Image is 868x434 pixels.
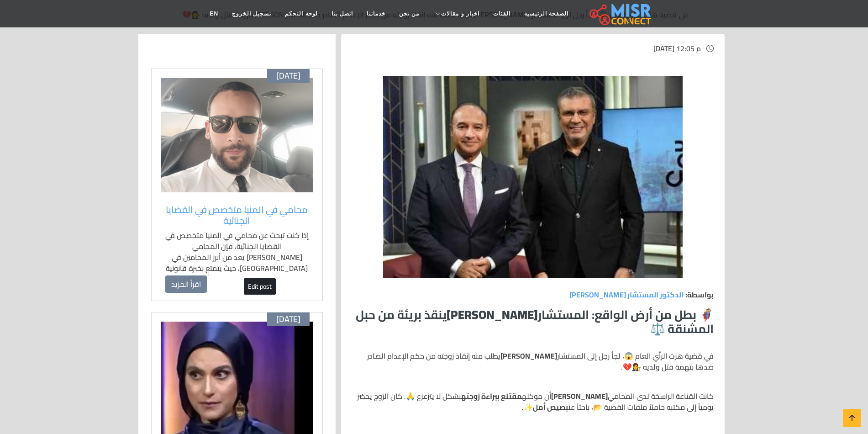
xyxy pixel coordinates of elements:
[225,5,278,22] a: تسجيل الخروج
[203,5,225,22] a: EN
[383,76,683,278] img: المستشار محمد بهاء ابو شقه
[276,71,300,81] span: [DATE]
[165,275,207,293] a: اقرأ المزيد
[165,204,309,226] a: محامي في المنيا متخصص في القضايا الجنائية
[352,307,714,336] h3: 🦸‍♂️ بطل من أرض الواقع: المستشار ينقذ بريئة من حبل المشنقة ⚖️
[278,5,324,22] a: لوحة التحكم
[392,5,426,22] a: من نحن
[426,5,486,22] a: اخبار و مقالات
[352,350,714,372] p: في قضية هزت الرأي العام 😱، لجأ رجل إلى المستشار يطلب منه إنقاذ زوجته من حكم الإعدام الصادر ضدها ب...
[685,288,714,302] b: بواسطة:
[161,78,313,192] img: المحامي محمد عاطف
[441,10,479,18] span: اخبار و مقالات
[165,230,309,296] p: إذا كنت تبحث عن محامي في المنيا متخصص في القضايا الجنائية، فإن المحامي [PERSON_NAME] يعد من أبرز ...
[551,389,608,403] strong: [PERSON_NAME]
[352,391,714,413] p: كانت القناعة الراسخة لدى المحامي أن موكله بشكل لا يتزعزع 🙏. كان الزوج يحضر يومياً إلى مكتبه حاملا...
[533,400,568,414] strong: بصيص أمل
[276,314,300,324] span: [DATE]
[500,349,557,363] strong: [PERSON_NAME]
[244,278,276,295] a: Edit post
[569,288,684,302] a: الدكتور المستشار [PERSON_NAME]
[447,303,538,326] strong: [PERSON_NAME]
[461,389,522,403] strong: مقتنع ببراءة زوجته
[360,5,392,22] a: خدماتنا
[653,42,701,55] span: [DATE] 12:05 م
[486,5,517,22] a: الفئات
[589,2,651,25] img: main.misr_connect
[517,5,575,22] a: الصفحة الرئيسية
[325,5,360,22] a: اتصل بنا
